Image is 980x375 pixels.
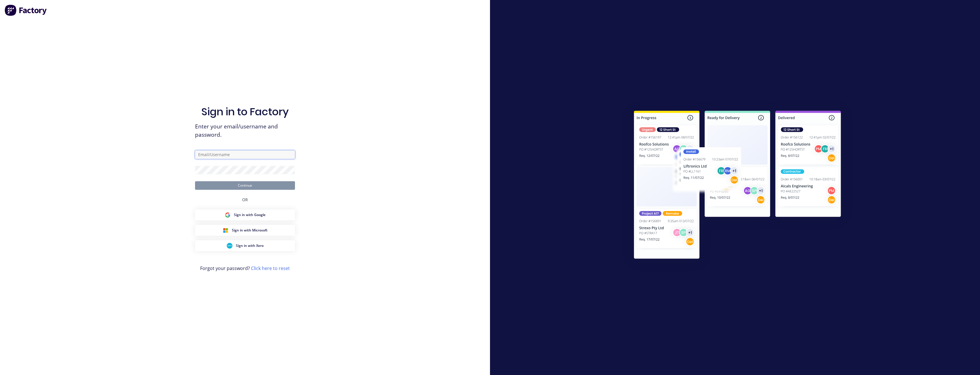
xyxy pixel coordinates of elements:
img: Microsoft Sign in [223,227,228,233]
span: Sign in with Google [234,212,266,217]
button: Continue [195,181,295,190]
img: Sign in [621,99,854,272]
input: Email/Username [195,150,295,159]
h1: Sign in to Factory [201,106,289,118]
span: Sign in with Xero [236,243,264,248]
img: Factory [5,5,47,16]
button: Microsoft Sign inSign in with Microsoft [195,225,295,236]
div: OR [242,190,248,209]
span: Sign in with Microsoft [232,228,268,233]
button: Xero Sign inSign in with Xero [195,240,295,251]
img: Xero Sign in [227,243,232,249]
span: Forgot your password? [200,265,290,272]
button: Google Sign inSign in with Google [195,209,295,220]
span: Enter your email/username and password. [195,122,295,139]
img: Google Sign in [225,212,230,218]
a: Click here to reset [251,265,290,271]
